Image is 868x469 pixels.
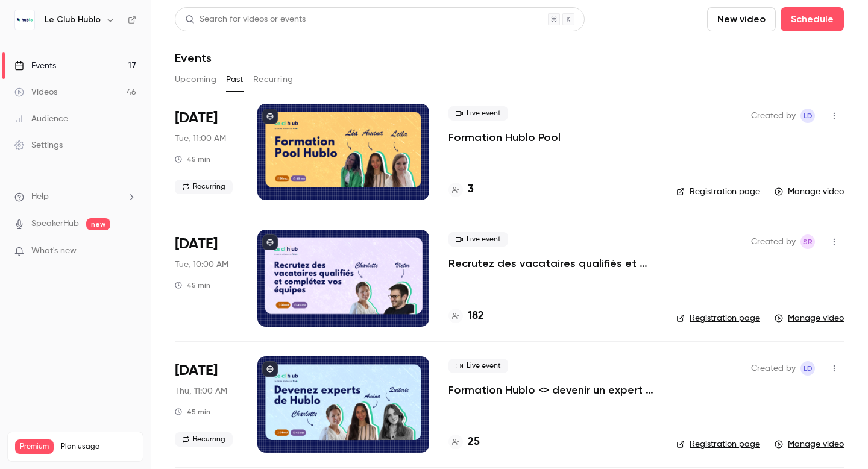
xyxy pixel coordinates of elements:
span: new [86,218,110,230]
span: Live event [448,359,508,373]
span: Live event [448,232,508,247]
a: Manage video [775,312,844,324]
h4: 182 [468,308,484,324]
span: What's new [31,245,77,257]
span: Leila Domec [800,361,815,376]
h4: 3 [468,181,474,198]
div: Events [14,60,56,72]
span: Salomé Renaud [800,234,815,249]
a: Formation Hublo Pool [448,130,561,145]
div: 45 min [175,280,210,290]
span: LD [804,361,813,376]
span: Recurring [175,432,233,447]
span: SR [803,234,813,249]
a: Registration page [676,312,760,324]
h4: 25 [468,434,480,450]
div: Sep 4 Thu, 11:00 AM (Europe/Paris) [175,356,238,453]
button: Upcoming [175,70,216,89]
a: 25 [448,434,480,450]
span: Plan usage [61,442,136,452]
a: Registration page [676,438,760,450]
a: Registration page [676,186,760,198]
h1: Events [175,51,212,65]
button: Schedule [781,7,844,31]
span: Tue, 10:00 AM [175,259,228,271]
div: Audience [14,113,68,125]
span: Leila Domec [800,109,815,123]
h6: Le Club Hublo [45,14,101,26]
div: Search for videos or events [185,13,306,26]
a: Manage video [775,438,844,450]
div: 45 min [175,407,210,417]
span: Premium [15,439,54,454]
span: Tue, 11:00 AM [175,133,226,145]
a: Recrutez des vacataires qualifiés et complétez vos équipes [448,256,657,271]
span: LD [804,109,813,123]
span: Created by [751,109,796,123]
a: Formation Hublo <> devenir un expert de la plateforme ! [448,383,657,397]
li: help-dropdown-opener [14,190,136,203]
span: Created by [751,234,796,249]
div: 45 min [175,154,210,164]
a: 182 [448,308,484,324]
div: Videos [14,86,57,98]
a: Manage video [775,186,844,198]
span: Help [31,190,49,203]
div: Settings [14,139,63,151]
div: Sep 9 Tue, 10:00 AM (Europe/Paris) [175,230,238,326]
span: [DATE] [175,234,218,254]
button: Past [226,70,244,89]
span: Recurring [175,180,233,194]
a: 3 [448,181,474,198]
span: [DATE] [175,109,218,128]
button: New video [707,7,776,31]
a: SpeakerHub [31,218,79,230]
span: Created by [751,361,796,376]
span: Thu, 11:00 AM [175,385,227,397]
div: Sep 9 Tue, 11:00 AM (Europe/Paris) [175,104,238,200]
span: Live event [448,106,508,121]
img: Le Club Hublo [15,10,34,30]
iframe: Noticeable Trigger [122,246,136,257]
button: Recurring [253,70,294,89]
span: [DATE] [175,361,218,380]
